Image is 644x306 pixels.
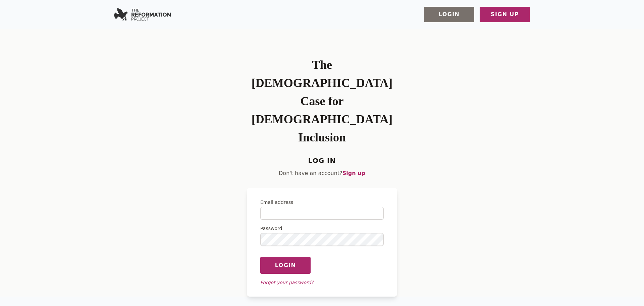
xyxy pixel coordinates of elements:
label: Password [260,225,384,232]
a: Sign up [342,170,365,176]
img: Serverless SaaS Boilerplate [114,8,171,21]
button: Sign Up [480,7,530,22]
h4: Log In [247,155,397,167]
h1: The [DEMOGRAPHIC_DATA] Case for [DEMOGRAPHIC_DATA] Inclusion [247,56,397,146]
label: Email address [260,199,384,206]
button: Login [424,7,474,22]
span: Login [439,10,460,18]
button: Login [260,257,311,274]
span: Login [275,261,296,269]
a: Forgot your password? [260,280,314,285]
p: Don't have an account? [247,169,397,177]
span: Sign Up [491,10,519,18]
